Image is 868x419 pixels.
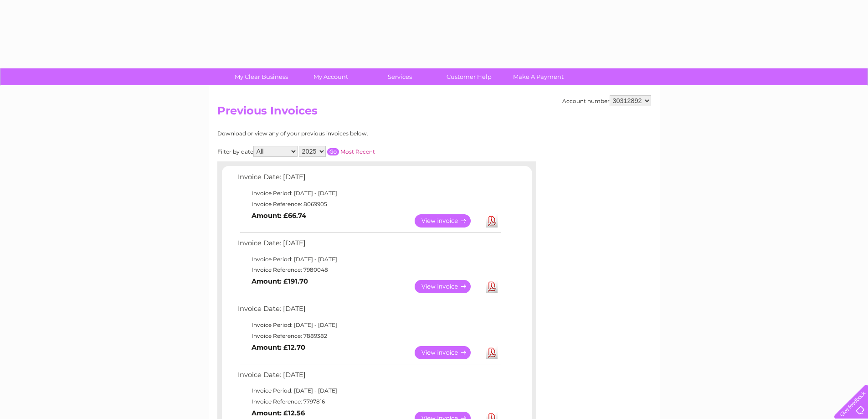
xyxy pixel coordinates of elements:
b: Amount: £66.74 [252,212,306,220]
td: Invoice Period: [DATE] - [DATE] [236,320,502,331]
div: Download or view any of your previous invoices below. [217,130,457,137]
a: Download [486,346,498,359]
b: Amount: £12.70 [252,343,305,352]
a: View [415,346,482,359]
a: Customer Help [431,68,507,85]
a: Services [362,68,437,85]
div: Account number [562,95,651,106]
td: Invoice Period: [DATE] - [DATE] [236,385,502,396]
a: My Account [293,68,368,85]
div: Filter by date [217,146,457,157]
td: Invoice Period: [DATE] - [DATE] [236,254,502,265]
a: View [415,280,482,293]
a: Download [486,214,498,228]
td: Invoice Reference: 7797816 [236,396,502,407]
td: Invoice Date: [DATE] [236,369,502,386]
td: Invoice Period: [DATE] - [DATE] [236,188,502,199]
a: Download [486,280,498,293]
td: Invoice Reference: 7980048 [236,264,502,275]
td: Invoice Date: [DATE] [236,303,502,320]
td: Invoice Date: [DATE] [236,171,502,188]
a: View [415,214,482,228]
td: Invoice Reference: 7889382 [236,331,502,341]
b: Amount: £191.70 [252,277,308,285]
h2: Previous Invoices [217,104,651,122]
td: Invoice Reference: 8069905 [236,199,502,210]
a: My Clear Business [224,68,299,85]
a: Most Recent [340,148,375,155]
a: Make A Payment [501,68,576,85]
b: Amount: £12.56 [252,409,305,417]
td: Invoice Date: [DATE] [236,237,502,254]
